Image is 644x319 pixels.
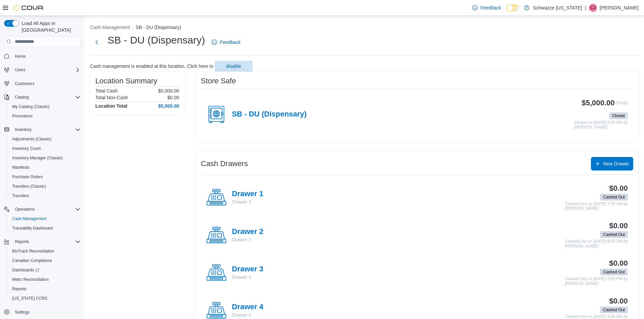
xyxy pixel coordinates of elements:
[15,54,26,59] span: Home
[12,193,29,198] span: Transfers
[9,135,80,143] span: Adjustments (Classic)
[9,257,55,265] a: Canadian Compliance
[609,184,628,192] h3: $0.00
[12,296,47,301] span: [US_STATE] CCRS
[12,93,31,101] button: Catalog
[15,310,29,315] span: Settings
[232,190,263,198] h4: Drawer 1
[7,163,83,172] button: Manifests
[90,35,103,49] button: Next
[582,99,615,107] h3: $5,000.00
[9,135,54,143] a: Adjustments (Classic)
[167,95,179,100] p: $0.00
[19,20,80,33] span: Load All Apps in [GEOGRAPHIC_DATA]
[1,65,83,75] button: Users
[600,269,628,275] span: Cashed Out
[12,238,80,246] span: Reports
[201,77,236,85] h3: Store Safe
[9,182,49,190] a: Transfers (Classic)
[12,286,26,292] span: Reports
[12,225,53,231] span: Traceabilty Dashboard
[9,275,51,284] a: Metrc Reconciliation
[158,88,179,94] p: $5,000.00
[7,172,83,182] button: Purchase Orders
[9,154,80,162] span: Inventory Manager (Classic)
[1,205,83,214] button: Operations
[12,277,49,282] span: Metrc Reconciliation
[9,247,57,255] a: BioTrack Reconciliation
[7,153,83,163] button: Inventory Manager (Classic)
[9,266,42,274] a: Dashboards
[9,192,80,200] span: Transfers
[90,63,213,69] p: Cash management is enabled at this location. Click here to
[9,294,80,302] span: Washington CCRS
[7,111,83,121] button: Promotions
[9,192,32,200] a: Transfers
[480,4,501,11] span: Feedback
[9,224,80,232] span: Traceabilty Dashboard
[15,67,25,73] span: Users
[158,103,179,109] h4: $5,000.00
[603,232,625,238] span: Cashed Out
[95,88,118,94] h6: Total Cash
[12,146,41,151] span: Inventory Count
[574,121,628,130] p: Closed on [DATE] 9:55 PM by [PERSON_NAME]
[12,52,28,60] a: Home
[95,77,157,85] h3: Location Summary
[609,297,628,305] h3: $0.00
[533,4,582,12] p: Schwazze [US_STATE]
[9,173,80,181] span: Purchase Orders
[7,284,83,294] button: Reports
[12,238,32,246] button: Reports
[591,4,596,12] span: CJ
[565,202,628,211] p: Cashed Out on [DATE] 7:55 AM by [PERSON_NAME]
[15,81,34,86] span: Customers
[616,99,628,111] p: (Float)
[215,61,253,72] button: disable
[12,205,38,213] button: Operations
[12,174,43,180] span: Purchase Orders
[600,231,628,238] span: Cashed Out
[591,157,633,170] button: New Drawer
[9,285,29,293] a: Reports
[9,163,32,171] a: Manifests
[7,223,83,233] button: Traceabilty Dashboard
[12,126,34,134] button: Inventory
[7,191,83,201] button: Transfers
[232,110,307,119] h4: SB - DU (Dispensary)
[589,4,597,12] div: Clayton James Willison
[12,205,80,213] span: Operations
[609,259,628,267] h3: $0.00
[15,207,35,212] span: Operations
[90,24,639,32] nav: An example of EuiBreadcrumbs
[232,274,263,281] p: Drawer 3
[9,215,49,223] a: Cash Management
[12,104,50,109] span: My Catalog (Classic)
[90,25,130,30] button: Cash Management
[9,294,50,302] a: [US_STATE] CCRS
[506,4,521,11] input: Dark Mode
[12,80,37,88] a: Customers
[7,102,83,111] button: My Catalog (Classic)
[565,239,628,248] p: Cashed Out on [DATE] 9:25 PM by [PERSON_NAME]
[603,160,629,167] span: New Drawer
[1,92,83,102] button: Catalog
[7,294,83,303] button: [US_STATE] CCRS
[9,112,80,120] span: Promotions
[9,144,44,153] a: Inventory Count
[12,126,80,134] span: Inventory
[609,112,628,119] span: Closed
[1,237,83,246] button: Reports
[108,33,205,47] h1: SB - DU (Dispensary)
[603,269,625,275] span: Cashed Out
[12,93,80,101] span: Catalog
[603,194,625,200] span: Cashed Out
[95,103,127,109] h4: Location Total
[232,228,263,236] h4: Drawer 2
[7,246,83,256] button: BioTrack Reconciliation
[201,160,248,168] h3: Cash Drawers
[9,275,80,284] span: Metrc Reconciliation
[7,182,83,191] button: Transfers (Classic)
[9,103,52,111] a: My Catalog (Classic)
